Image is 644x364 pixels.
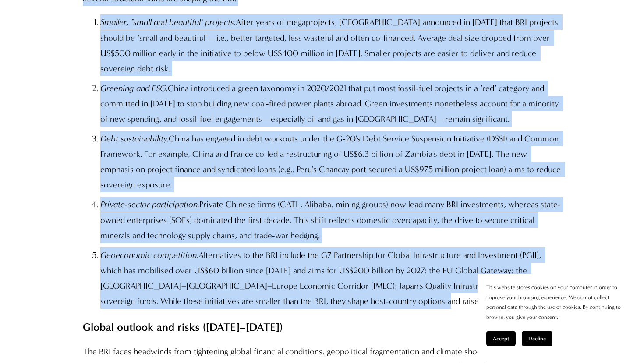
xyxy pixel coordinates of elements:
em: Greening and ESG. [100,83,168,93]
p: China has engaged in debt workouts under the G-20's Debt Service Suspension Initiative (DSSI) and... [100,131,561,193]
p: Alternatives to the BRI include the G7 Partnership for Global Infrastructure and Investment (PGII... [100,247,561,309]
strong: Global outlook and risks ([DATE]–[DATE]) [83,321,283,333]
button: Decline [522,331,552,346]
em: Geoeconomic competition. [100,250,198,260]
span: Decline [528,336,546,342]
span: Accept [493,336,509,342]
p: China introduced a green taxonomy in 2020/2021 that put most fossil-fuel projects in a "red" cate... [100,81,561,127]
p: After years of megaprojects, [GEOGRAPHIC_DATA] announced in [DATE] that BRI projects should be "s... [100,14,561,76]
button: Accept [486,331,516,346]
p: This website stores cookies on your computer in order to improve your browsing experience. We do ... [486,283,626,322]
em: Private-sector participation. [100,199,199,209]
em: Debt sustainability. [100,134,169,144]
section: Cookie banner [478,274,635,355]
p: Private Chinese firms (CATL, Alibaba, mining groups) now lead many BRI investments, whereas state... [100,197,561,243]
em: Smaller, "small and beautiful" projects. [100,17,236,27]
